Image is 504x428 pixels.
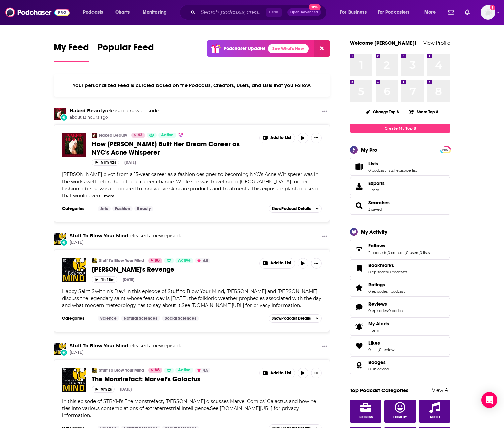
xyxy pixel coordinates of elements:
a: Lists [368,161,417,167]
a: Stuff To Blow Your Mind [70,343,128,349]
span: Lists [368,161,378,167]
span: Active [178,367,191,374]
a: Stuff To Blow Your Mind [99,368,144,373]
a: The Monstrefact: Marvel’s Galactus [62,368,86,392]
span: about 13 hours ago [70,115,159,120]
img: Naked Beauty [54,108,66,120]
span: , [388,270,388,274]
button: open menu [78,7,112,18]
a: Show notifications dropdown [445,7,457,18]
span: 1 item [368,188,385,192]
span: , [393,168,394,173]
a: 88 [148,258,162,263]
span: Exports [368,180,385,186]
span: PRO [441,147,449,152]
a: Beauty [134,206,153,211]
a: 0 users [406,250,419,255]
a: Badges [368,359,389,365]
h3: Categories [62,316,92,321]
input: Search podcasts, credits, & more... [198,7,266,18]
span: Show Podcast Details [272,206,311,211]
span: 1 item [368,328,389,333]
span: Add to List [270,371,291,376]
span: , [405,250,406,255]
h3: released a new episode [70,108,159,114]
a: Reviews [352,302,366,312]
button: open menu [335,7,375,18]
span: Reviews [368,301,387,307]
button: Show profile menu [481,5,495,20]
span: Show Podcast Details [272,316,311,321]
a: My Alerts [350,317,450,336]
a: 1 podcast [388,289,405,294]
a: Stuff To Blow Your Mind [99,258,144,263]
button: open menu [138,7,175,18]
button: Show More Button [311,258,322,269]
img: How Sofie Pavitt Built Her Dream Career as NYC's Acne Whisperer [62,133,86,157]
a: Comedy [384,400,416,423]
a: Ratings [352,283,366,292]
span: 88 [155,257,160,264]
a: 2 podcasts [368,250,387,255]
button: 4.5 [195,258,210,263]
span: New [309,4,321,10]
a: How [PERSON_NAME] Built Her Dream Career as NYC's Acne Whisperer [92,140,255,157]
a: Active [175,368,193,373]
a: The Monstrefact: Marvel’s Galactus [92,375,255,383]
a: 0 podcast lists [368,168,393,173]
div: New Episode [60,114,68,121]
img: Stuff To Blow Your Mind [54,343,66,355]
button: Show More Button [311,133,322,143]
a: 0 lists [420,250,430,255]
span: More [424,8,436,17]
button: Share Top 8 [408,105,439,118]
span: [PERSON_NAME] pivot from a 15-year career as a fashion designer to becoming NYC’s Acne Whisperer ... [62,171,318,199]
p: Podchaser Update! [224,46,265,51]
a: View Profile [423,40,450,46]
a: 0 lists [368,347,378,352]
button: Change Top 8 [362,108,403,116]
button: more [104,193,114,199]
a: Popular Feed [97,42,154,62]
a: 63 [131,133,145,138]
button: 4.5 [195,368,210,373]
span: , [388,289,388,294]
a: Saint Swithin's Revenge [62,258,86,282]
button: ShowPodcast Details [269,314,322,323]
div: My Pro [361,147,377,153]
span: My Alerts [368,320,389,327]
span: Likes [368,340,380,346]
span: [PERSON_NAME]'s Revenge [92,265,174,274]
span: [DATE] [70,350,182,355]
a: 3 saved [368,207,382,212]
span: Active [178,257,191,264]
img: Naked Beauty [92,133,97,138]
a: Arts [98,206,111,211]
span: Badges [350,356,450,374]
span: The Monstrefact: Marvel’s Galactus [92,375,200,383]
button: 9m 2s [92,386,115,393]
button: Show More Button [319,343,330,351]
span: , [419,250,420,255]
a: Likes [352,341,366,351]
img: Stuff To Blow Your Mind [92,368,97,373]
span: 63 [138,132,142,139]
a: 0 creators [388,250,405,255]
span: Ratings [350,279,450,297]
span: Badges [368,359,386,365]
a: 0 unlocked [368,367,389,371]
a: Fashion [112,206,133,211]
span: My Feed [54,42,89,57]
span: Charts [115,8,130,17]
a: Create My Top 8 [350,124,450,133]
img: Stuff To Blow Your Mind [54,233,66,245]
button: Show More Button [260,258,295,268]
span: ... [100,193,103,199]
span: Logged in as Ashley_Beenen [481,5,495,20]
a: Stuff To Blow Your Mind [92,258,97,263]
a: Welcome [PERSON_NAME]! [350,40,416,46]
